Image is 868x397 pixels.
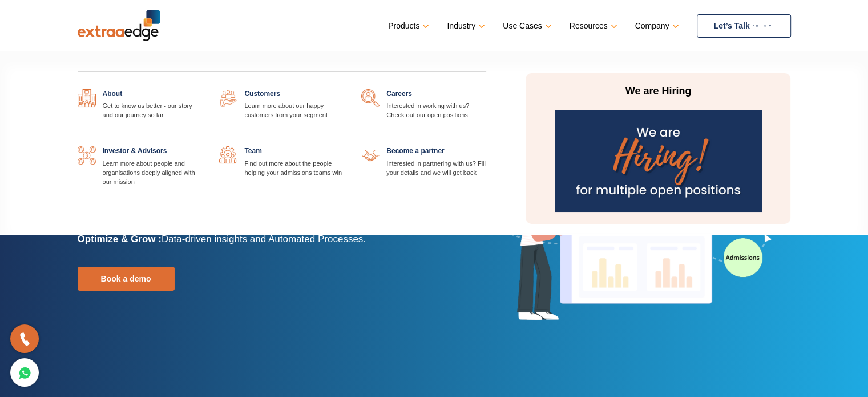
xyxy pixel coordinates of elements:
[503,18,549,34] a: Use Cases
[551,85,765,98] p: We are Hiring
[447,18,483,34] a: Industry
[388,18,427,34] a: Products
[570,18,615,34] a: Resources
[635,18,677,34] a: Company
[78,267,175,291] a: Book a demo
[697,14,791,38] a: Let’s Talk
[162,234,366,244] span: Data-driven insights and Automated Processes.
[78,234,162,244] b: Optimize & Grow :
